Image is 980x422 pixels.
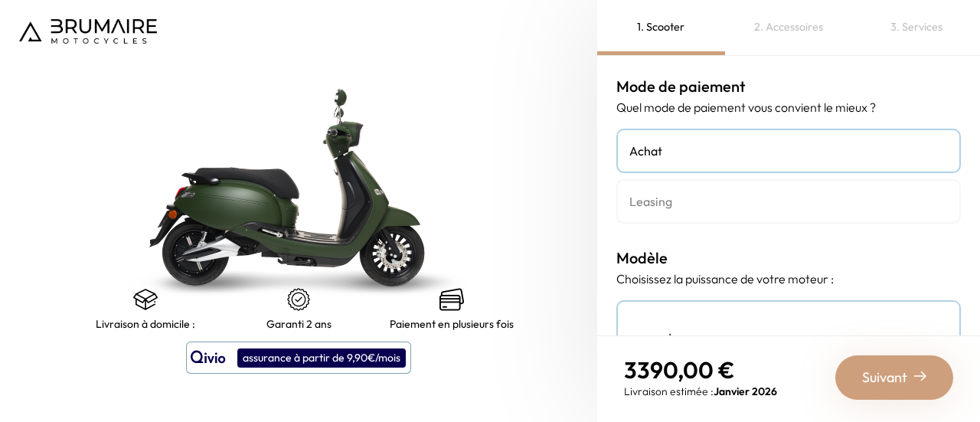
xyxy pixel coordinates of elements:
span: 3390,00 € [624,355,735,384]
a: Leasing [616,179,961,224]
p: Livraison à domicile : [96,318,195,330]
img: certificat-de-garantie.png [286,287,311,312]
h3: Mode de paiement [616,75,961,98]
h3: Modèle [616,247,961,270]
button: assurance à partir de 9,90€/mois [186,342,411,374]
img: logo qivio [191,348,226,367]
img: Scooter [626,309,702,386]
img: right-arrow-2.png [914,370,926,382]
p: Quel mode de paiement vous convient le mieux ? [616,98,961,116]
p: Choisissez la puissance de votre moteur : [616,270,961,288]
img: shipping.png [133,287,158,312]
div: assurance à partir de 9,90€/mois [237,348,406,368]
span: Suivant [862,367,907,388]
span: Janvier 2026 [714,384,777,398]
h4: Leasing [629,192,948,211]
img: Logo de Brumaire [19,19,157,44]
p: Livraison estimée : [624,384,777,399]
p: Paiement en plusieurs fois [390,318,514,330]
img: credit-cards.png [439,287,464,312]
p: Garanti 2 ans [266,318,332,330]
h4: Achat [629,142,948,160]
